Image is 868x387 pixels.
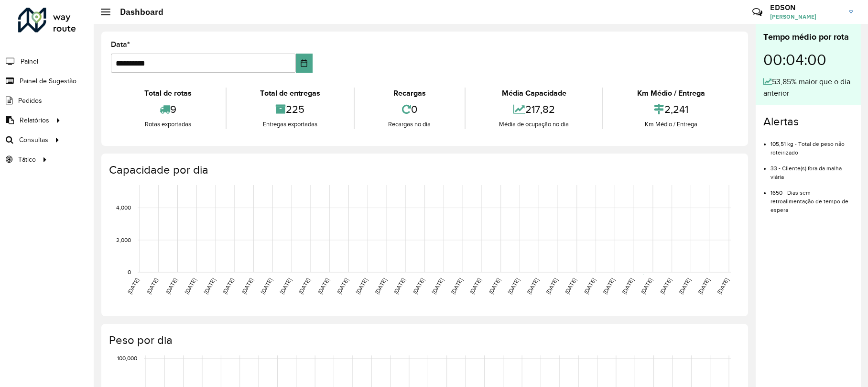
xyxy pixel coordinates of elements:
[583,277,597,295] text: [DATE]
[113,120,223,129] div: Rotas exportadas
[659,277,673,295] text: [DATE]
[392,277,406,295] text: [DATE]
[111,39,130,50] label: Data
[18,96,42,106] span: Pedidos
[128,269,131,275] text: 0
[20,115,49,125] span: Relatórios
[606,99,736,120] div: 2,241
[468,277,482,295] text: [DATE]
[145,277,159,295] text: [DATE]
[412,277,425,295] text: [DATE]
[450,277,464,295] text: [DATE]
[240,277,254,295] text: [DATE]
[296,54,312,73] button: Choose Date
[19,135,48,145] span: Consultas
[109,163,738,177] h4: Capacidade por dia
[697,277,711,295] text: [DATE]
[316,277,330,295] text: [DATE]
[770,133,853,157] li: 105,51 kg - Total de peso não roteirizado
[621,277,635,295] text: [DATE]
[431,277,445,295] text: [DATE]
[229,120,352,129] div: Entregas exportadas
[763,115,853,129] h4: Alertas
[184,277,197,295] text: [DATE]
[606,120,736,129] div: Km Médio / Entrega
[770,3,842,12] h3: EDSON
[113,99,223,120] div: 9
[355,277,369,295] text: [DATE]
[763,31,853,44] div: Tempo médio por rota
[203,277,217,295] text: [DATE]
[117,355,137,361] text: 100,000
[545,277,559,295] text: [DATE]
[747,2,768,22] a: Contato Rápido
[468,120,600,129] div: Média de ocupação no dia
[602,277,616,295] text: [DATE]
[526,277,540,295] text: [DATE]
[229,99,352,120] div: 225
[507,277,521,295] text: [DATE]
[678,277,692,295] text: [DATE]
[18,155,36,165] span: Tático
[468,88,600,99] div: Média Capacidade
[21,56,38,66] span: Painel
[716,277,729,295] text: [DATE]
[468,99,600,120] div: 217,82
[126,277,140,295] text: [DATE]
[770,12,842,21] span: [PERSON_NAME]
[640,277,653,295] text: [DATE]
[336,277,349,295] text: [DATE]
[116,237,131,243] text: 2,000
[279,277,293,295] text: [DATE]
[229,88,352,99] div: Total de entregas
[357,88,462,99] div: Recargas
[770,181,853,214] li: 1650 - Dias sem retroalimentação de tempo de espera
[116,205,131,211] text: 4,000
[763,44,853,76] div: 00:04:00
[164,277,178,295] text: [DATE]
[113,88,223,99] div: Total de rotas
[564,277,577,295] text: [DATE]
[606,88,736,99] div: Km Médio / Entrega
[110,7,163,17] h2: Dashboard
[488,277,501,295] text: [DATE]
[374,277,388,295] text: [DATE]
[357,99,462,120] div: 0
[357,120,462,129] div: Recargas no dia
[109,333,738,347] h4: Peso por dia
[221,277,235,295] text: [DATE]
[763,76,853,99] div: 53,85% maior que o dia anterior
[260,277,273,295] text: [DATE]
[297,277,311,295] text: [DATE]
[770,157,853,181] li: 33 - Cliente(s) fora da malha viária
[20,76,76,86] span: Painel de Sugestão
